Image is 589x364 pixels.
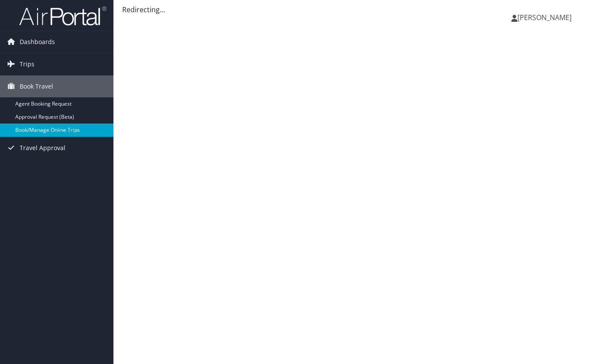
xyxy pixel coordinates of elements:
span: [PERSON_NAME] [517,13,572,22]
span: Trips [20,53,34,75]
span: Book Travel [20,76,53,97]
span: Dashboards [20,31,55,53]
span: Travel Approval [20,137,65,159]
a: [PERSON_NAME] [511,4,580,31]
img: airportal-logo.png [19,6,106,26]
div: Redirecting... [122,4,580,15]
